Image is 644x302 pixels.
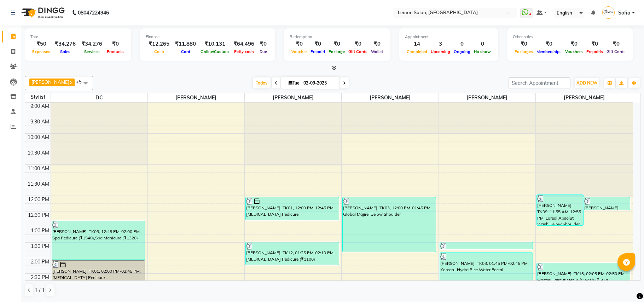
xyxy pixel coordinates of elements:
[343,197,436,252] div: [PERSON_NAME], TK03, 12:00 PM-01:45 PM, Global Majirel Below Shoulder
[152,49,166,54] span: Cash
[513,49,535,54] span: Packages
[246,242,339,265] div: [PERSON_NAME], TK12, 01:25 PM-02:10 PM, [MEDICAL_DATA] Pedicure (₹1100)
[148,93,244,102] span: [PERSON_NAME]
[576,80,597,86] span: ADD NEW
[439,93,535,102] span: [PERSON_NAME]
[76,79,87,85] span: +5
[440,253,533,283] div: [PERSON_NAME], TK03, 01:45 PM-02:45 PM, Korean- Hydra Rice Water Facial
[26,165,51,172] div: 11:00 AM
[290,40,309,48] div: ₹0
[58,49,72,54] span: Sales
[29,227,51,234] div: 1:00 PM
[29,118,51,126] div: 9:30 AM
[27,196,51,203] div: 12:00 PM
[29,103,51,110] div: 9:00 AM
[301,78,337,88] input: 2025-09-02
[347,40,369,48] div: ₹0
[429,49,452,54] span: Upcoming
[509,77,570,88] input: Search Appointment
[429,40,452,48] div: 3
[575,78,599,88] button: ADD NEW
[26,149,51,157] div: 10:30 AM
[513,34,627,40] div: Other sales
[537,195,583,225] div: [PERSON_NAME], TK09, 11:55 AM-12:55 PM, Loreal Absolut Wash Below Shoulder (₹660),Blow Dry Below ...
[79,40,105,48] div: ₹34,276
[231,40,257,48] div: ₹64,496
[440,242,533,249] div: [PERSON_NAME], TK10, 01:25 PM-01:40 PM, Threading Eyebrows (₹110)
[605,49,627,54] span: Gift Cards
[199,49,231,54] span: Online/Custom
[232,49,256,54] span: Petty cash
[172,40,199,48] div: ₹11,880
[78,3,109,23] b: 08047224946
[585,49,605,54] span: Prepaids
[52,40,79,48] div: ₹34,276
[69,79,72,85] a: x
[537,263,630,286] div: [PERSON_NAME], TK13, 02:05 PM-02:50 PM, Master Haircut Men w/o wash (₹550)
[452,40,472,48] div: 0
[309,40,327,48] div: ₹0
[405,34,493,40] div: Appointment
[452,49,472,54] span: Ongoing
[26,180,51,188] div: 11:30 AM
[585,40,605,48] div: ₹0
[513,40,535,48] div: ₹0
[472,40,493,48] div: 0
[31,79,69,85] span: [PERSON_NAME]
[472,49,493,54] span: No show
[179,49,192,54] span: Card
[25,93,51,101] div: Stylist
[309,49,327,54] span: Prepaid
[29,243,51,250] div: 1:30 PM
[51,93,147,102] span: DC
[287,80,301,86] span: Tue
[146,40,172,48] div: ₹12,265
[26,134,51,141] div: 10:00 AM
[258,49,269,54] span: Due
[535,40,563,48] div: ₹0
[246,197,339,220] div: [PERSON_NAME], TK01, 12:00 PM-12:45 PM, [MEDICAL_DATA] Pedicure
[30,49,52,54] span: Expenses
[253,77,271,88] span: Today
[605,40,627,48] div: ₹0
[82,49,101,54] span: Services
[290,49,309,54] span: Voucher
[327,49,347,54] span: Package
[35,287,45,294] span: 1 / 1
[602,6,615,19] img: Sofia
[52,261,145,283] div: [PERSON_NAME], TK01, 02:00 PM-02:45 PM, [MEDICAL_DATA] Pedicure
[563,40,585,48] div: ₹0
[52,221,145,260] div: [PERSON_NAME], TK08, 12:45 PM-02:00 PM, Spa Pedicure (₹1540),Spa Manicure (₹1320)
[29,258,51,266] div: 2:00 PM
[105,40,126,48] div: ₹0
[29,274,51,281] div: 2:30 PM
[369,40,385,48] div: ₹0
[614,274,637,295] iframe: chat widget
[146,34,269,40] div: Finance
[18,3,66,23] img: logo
[405,49,429,54] span: Completed
[369,49,385,54] span: Wallet
[618,9,631,17] span: Sofia
[347,49,369,54] span: Gift Cards
[535,49,563,54] span: Memberships
[536,93,633,102] span: [PERSON_NAME]
[105,49,126,54] span: Products
[290,34,385,40] div: Redemption
[27,211,51,219] div: 12:30 PM
[327,40,347,48] div: ₹0
[563,49,585,54] span: Vouchers
[584,197,630,210] div: [PERSON_NAME], TK06, 12:00 PM-12:25 PM, [PERSON_NAME] Styling
[257,40,269,48] div: ₹0
[245,93,341,102] span: [PERSON_NAME]
[405,40,429,48] div: 14
[199,40,231,48] div: ₹10,131
[342,93,438,102] span: [PERSON_NAME]
[30,40,52,48] div: ₹50
[30,34,126,40] div: Total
